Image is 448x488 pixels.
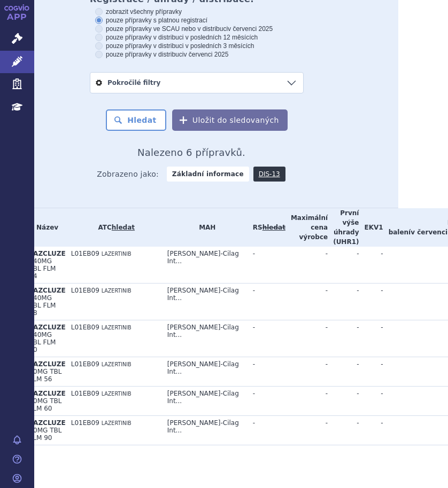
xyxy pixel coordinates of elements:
td: - [359,357,383,387]
span: LAZERTINIB [102,361,132,367]
td: - [328,357,359,387]
span: L01EB09 [71,419,99,427]
span: 240MG TBL FLM 30 [29,331,56,353]
span: LAZERTINIB [102,288,132,294]
td: - [328,247,359,284]
td: [PERSON_NAME]-Cilag Int... [162,387,248,416]
td: - [328,284,359,320]
span: Zobrazeno jako: [97,167,159,182]
span: LAZCLUZE [29,360,65,368]
td: - [285,416,328,445]
td: - [359,247,383,284]
del: hledat [262,224,285,231]
td: - [359,320,383,357]
strong: Základní informace [167,167,249,182]
a: DIS-13 [253,167,285,182]
td: [PERSON_NAME]-Cilag Int... [162,357,248,387]
th: EKV1 [359,208,383,247]
label: pouze přípravky v distribuci [95,50,298,59]
th: ATC [66,208,162,247]
span: LAZERTINIB [102,251,132,257]
span: LAZERTINIB [102,325,132,330]
th: První výše úhrady (UHR1) [328,208,359,247]
td: - [248,357,285,387]
a: vyhledávání neobsahuje žádnou platnou referenční skupinu [262,224,285,231]
span: v červenci 2025 [228,25,273,33]
label: pouze přípravky v distribuci v posledních 12 měsících [95,33,298,42]
span: v červenci 2025 [183,51,228,58]
span: L01EB09 [71,250,99,257]
th: Maximální cena výrobce [285,208,328,247]
span: LAZERTINIB [102,420,132,426]
td: - [248,247,285,284]
td: - [285,284,328,320]
td: - [359,284,383,320]
a: hledat [112,224,135,231]
td: - [248,387,285,416]
td: - [248,320,285,357]
td: [PERSON_NAME]-Cilag Int... [162,247,248,284]
span: LAZCLUZE [29,419,65,427]
td: [PERSON_NAME]-Cilag Int... [162,320,248,357]
td: - [285,320,328,357]
button: Hledat [106,109,166,131]
td: - [285,357,328,387]
button: Uložit do sledovaných [172,109,288,131]
td: - [328,416,359,445]
span: LAZERTINIB [102,391,132,397]
span: 80MG TBL FLM 56 [29,368,61,383]
span: L01EB09 [71,390,99,397]
th: Název [24,208,65,247]
label: pouze přípravky v distribuci v posledních 3 měsících [95,42,298,50]
th: MAH [162,208,248,247]
span: L01EB09 [71,324,99,331]
td: [PERSON_NAME]-Cilag Int... [162,416,248,445]
a: Pokročilé filtry [90,73,303,93]
td: - [285,387,328,416]
td: - [359,387,383,416]
label: pouze přípravky ve SCAU nebo v distribuci [95,25,298,33]
td: [PERSON_NAME]-Cilag Int... [162,284,248,320]
span: LAZCLUZE [29,250,65,257]
span: 240MG TBL FLM 14 [29,257,56,280]
span: LAZCLUZE [29,287,65,294]
th: RS [248,208,285,247]
span: Nalezeno 6 přípravků. [137,147,245,158]
span: LAZCLUZE [29,324,65,331]
td: - [359,416,383,445]
span: LAZCLUZE [29,390,65,397]
span: L01EB09 [71,360,99,368]
td: - [328,320,359,357]
span: 80MG TBL FLM 90 [29,427,61,442]
span: L01EB09 [71,287,99,294]
span: 240MG TBL FLM 28 [29,294,56,317]
td: - [248,416,285,445]
label: pouze přípravky s platnou registrací [95,16,298,25]
td: - [285,247,328,284]
td: - [248,284,285,320]
span: 80MG TBL FLM 60 [29,397,61,412]
label: zobrazit všechny přípravky [95,7,298,16]
td: - [328,387,359,416]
